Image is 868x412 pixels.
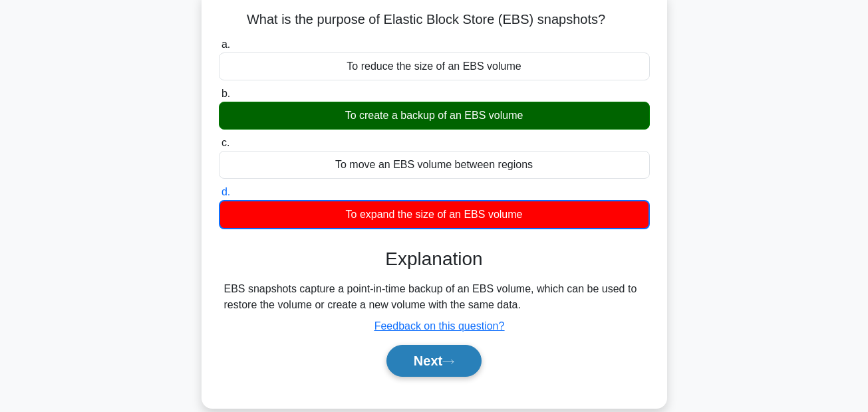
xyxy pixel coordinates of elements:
[219,200,650,229] div: To expand the size of an EBS volume
[374,320,505,332] a: Feedback on this question?
[219,52,650,80] div: To reduce the size of an EBS volume
[217,11,651,29] h5: What is the purpose of Elastic Block Store (EBS) snapshots?
[227,248,642,270] h3: Explanation
[219,151,650,179] div: To move an EBS volume between regions
[219,102,650,130] div: To create a backup of an EBS volume
[221,186,230,197] span: d.
[221,137,229,148] span: c.
[224,281,645,313] div: EBS snapshots capture a point-in-time backup of an EBS volume, which can be used to restore the v...
[221,88,230,99] span: b.
[221,39,230,50] span: a.
[386,345,482,377] button: Next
